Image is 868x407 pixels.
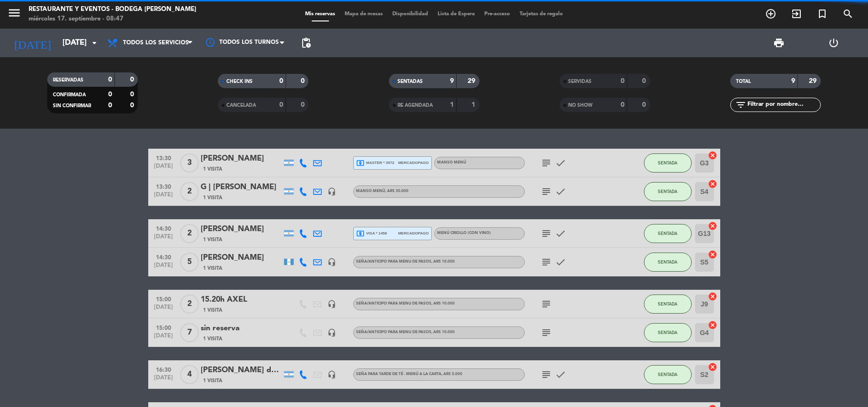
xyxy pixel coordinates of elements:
[152,293,175,304] span: 15:00
[201,153,282,165] div: [PERSON_NAME]
[658,372,677,377] span: SENTADA
[152,333,175,344] span: [DATE]
[201,294,282,306] div: 15.20h AXEL
[152,375,175,386] span: [DATE]
[541,228,552,239] i: subject
[201,322,282,335] div: sin reserva
[398,230,429,236] span: mercadopago
[437,231,491,235] span: MENÚ CRIOLLO (Con vino)
[658,330,677,335] span: SENTADA
[644,224,692,243] button: SENTADA
[89,37,100,49] i: arrow_drop_down
[708,221,717,231] i: cancel
[152,234,175,244] span: [DATE]
[53,78,83,82] span: RESERVADAS
[541,256,552,268] i: subject
[621,102,624,108] strong: 0
[300,11,340,17] span: Mis reservas
[152,364,175,375] span: 16:30
[203,306,222,314] span: 1 Visita
[644,365,692,384] button: SENTADA
[568,103,592,108] span: NO SHOW
[152,163,175,174] span: [DATE]
[842,8,854,20] i: search
[735,99,746,111] i: filter_list
[398,160,429,166] span: mercadopago
[53,92,86,97] span: CONFIRMADA
[29,5,196,14] div: Restaurante y Eventos - Bodega [PERSON_NAME]
[226,79,253,84] span: CHECK INS
[791,8,802,20] i: exit_to_app
[203,194,222,202] span: 1 Visita
[180,323,199,342] span: 7
[327,370,336,379] i: headset_mic
[180,182,199,201] span: 2
[658,301,677,306] span: SENTADA
[468,78,477,84] strong: 29
[621,78,624,84] strong: 0
[152,251,175,262] span: 14:30
[555,256,566,268] i: check
[555,157,566,169] i: check
[398,103,433,108] span: RE AGENDADA
[180,153,199,173] span: 3
[658,160,677,165] span: SENTADA
[356,330,455,334] span: Seña/anticipo para MENU DE PASOS
[152,192,175,203] span: [DATE]
[180,295,199,314] span: 2
[736,79,751,84] span: TOTAL
[708,292,717,301] i: cancel
[130,91,136,98] strong: 0
[108,76,112,83] strong: 0
[541,327,552,338] i: subject
[7,6,21,20] i: menu
[817,8,828,20] i: turned_in_not
[708,151,717,160] i: cancel
[644,295,692,314] button: SENTADA
[201,364,282,376] div: [PERSON_NAME] de los [PERSON_NAME]
[203,165,222,173] span: 1 Visita
[515,11,568,17] span: Tarjetas de regalo
[152,304,175,315] span: [DATE]
[327,187,336,196] i: headset_mic
[555,228,566,239] i: check
[555,186,566,197] i: check
[644,182,692,201] button: SENTADA
[203,265,222,272] span: 1 Visita
[471,102,477,108] strong: 1
[180,224,199,243] span: 2
[433,11,480,17] span: Lista de Espera
[431,302,455,305] span: , ARS 10.000
[431,330,455,334] span: , ARS 10.000
[658,259,677,265] span: SENTADA
[708,320,717,330] i: cancel
[541,157,552,169] i: subject
[130,76,136,83] strong: 0
[431,260,455,264] span: , ARS 10.000
[356,229,387,238] span: visa * 1458
[201,252,282,264] div: [PERSON_NAME]
[791,78,795,84] strong: 9
[437,161,466,164] span: MANSO MENÚ
[301,78,306,84] strong: 0
[658,231,677,236] span: SENTADA
[541,369,552,380] i: subject
[203,377,222,385] span: 1 Visita
[356,189,408,193] span: MANSO MENÚ
[356,229,365,238] i: local_atm
[180,365,199,384] span: 4
[773,37,785,49] span: print
[130,102,136,109] strong: 0
[356,159,395,167] span: master * 3572
[658,189,677,194] span: SENTADA
[708,179,717,189] i: cancel
[327,300,336,308] i: headset_mic
[327,258,336,266] i: headset_mic
[708,250,717,259] i: cancel
[300,37,312,49] span: pending_actions
[828,37,839,49] i: power_settings_new
[301,102,306,108] strong: 0
[708,362,717,372] i: cancel
[152,262,175,273] span: [DATE]
[201,181,282,193] div: G | [PERSON_NAME]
